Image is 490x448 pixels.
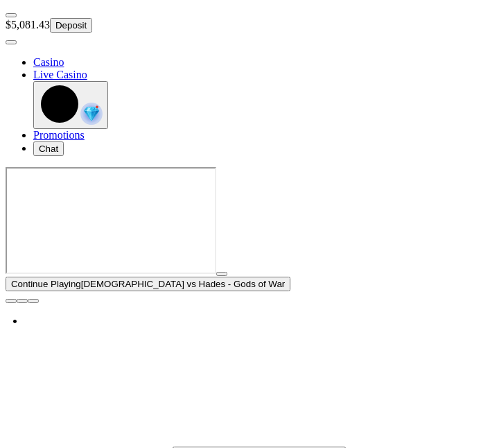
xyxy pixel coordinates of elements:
button: menu [6,13,17,17]
span: Chat [39,144,58,154]
div: $3,000,000 in Jackpot Splash [194,393,323,437]
button: headphones iconChat [33,141,64,156]
button: menu [6,40,17,44]
img: reward-icon [80,103,103,125]
a: poker-chip iconLive Casino [33,69,87,80]
span: CASH PRIZE DROPS [227,377,291,387]
span: Casino [33,56,64,68]
span: Continue Playing [11,279,81,289]
a: diamond iconCasino [33,56,64,68]
button: Continue Playing[DEMOGRAPHIC_DATA] vs Hades - Gods of War [6,277,290,291]
button: chevron-down icon [17,299,28,303]
button: play icon [216,272,227,276]
button: close icon [6,299,17,303]
span: Deposit [55,20,87,31]
button: Deposit [50,18,92,33]
span: [DEMOGRAPHIC_DATA] vs Hades - Gods of War [81,279,286,289]
button: fullscreen icon [28,299,39,303]
span: Live Casino [33,69,87,80]
span: $5,081.43 [6,19,50,31]
iframe: Zeus vs Hades - Gods of War [6,167,216,274]
a: gift-inverted iconPromotions [33,129,85,141]
button: reward-icon [33,81,108,129]
span: Promotions [33,129,85,141]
